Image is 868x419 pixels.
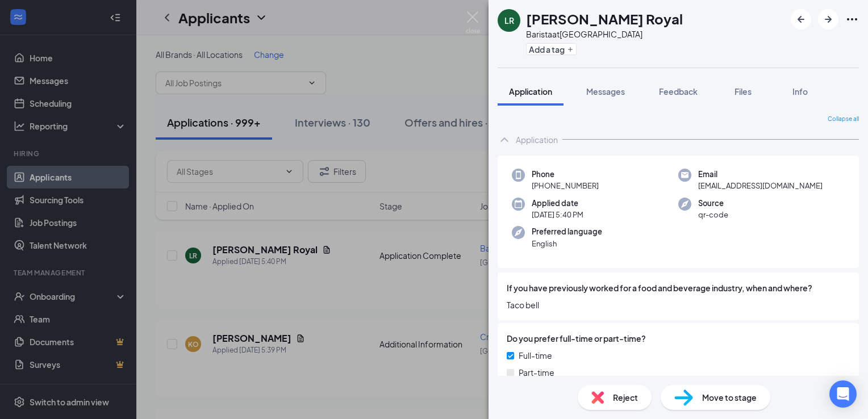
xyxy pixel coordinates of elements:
[828,115,859,124] span: Collapse all
[507,332,646,345] span: Do you prefer full-time or part-time?
[791,9,811,30] button: ArrowLeftNew
[821,12,835,26] svg: ArrowRight
[509,86,552,97] span: Application
[829,380,857,408] div: Open Intercom Messenger
[698,198,728,209] span: Source
[702,391,757,404] span: Move to stage
[698,169,823,180] span: Email
[659,86,698,97] span: Feedback
[532,209,583,220] span: [DATE] 5:40 PM
[519,349,552,362] span: Full-time
[792,86,808,97] span: Info
[698,180,823,191] span: [EMAIL_ADDRESS][DOMAIN_NAME]
[507,299,850,311] span: Taco bell
[526,28,683,40] div: Barista at [GEOGRAPHIC_DATA]
[698,209,728,220] span: qr-code
[586,86,625,97] span: Messages
[519,366,554,379] span: Part-time
[498,133,511,146] svg: ChevronUp
[735,86,752,97] span: Files
[526,43,577,55] button: PlusAdd a tag
[507,282,812,294] span: If you have previously worked for a food and beverage industry, when and where?
[818,9,838,30] button: ArrowRight
[532,226,602,237] span: Preferred language
[532,180,599,191] span: [PHONE_NUMBER]
[794,12,808,26] svg: ArrowLeftNew
[532,238,602,249] span: English
[567,46,574,53] svg: Plus
[532,169,599,180] span: Phone
[613,391,638,404] span: Reject
[845,12,859,26] svg: Ellipses
[504,15,514,26] div: LR
[526,9,683,28] h1: [PERSON_NAME] Royal
[532,198,583,209] span: Applied date
[516,134,558,145] div: Application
